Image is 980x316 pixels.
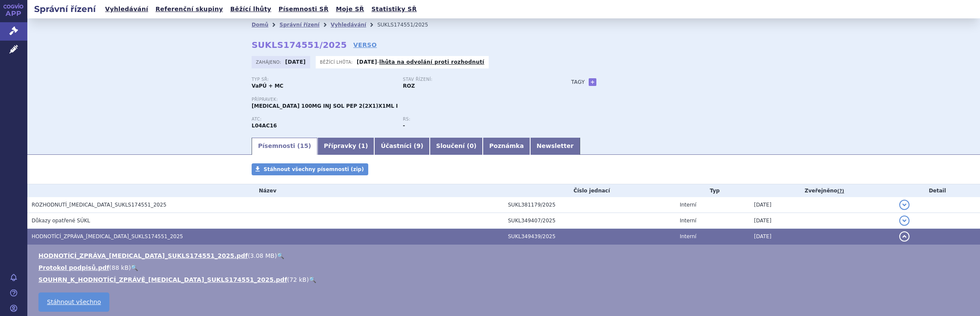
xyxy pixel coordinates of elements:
a: VERSO [353,41,377,49]
a: 🔍 [131,264,138,271]
th: Zveřejněno [750,184,895,197]
button: detail [899,231,910,242]
a: Vyhledávání [103,3,151,15]
a: Písemnosti (15) [252,138,317,155]
a: Statistiky SŘ [369,3,419,15]
strong: - [403,123,405,129]
li: ( ) [38,263,971,272]
a: Správní řízení [279,22,320,28]
span: 9 [417,142,421,149]
a: lhůta na odvolání proti rozhodnutí [379,59,484,65]
a: SOUHRN_K_HODNOTÍCÍ_ZPRÁVĚ_[MEDICAL_DATA]_SUKLS174551_2025.pdf [38,276,287,283]
abbr: (?) [837,188,844,194]
span: Důkazy opatřené SÚKL [32,218,90,224]
a: 🔍 [309,276,316,283]
button: detail [899,216,910,226]
span: Stáhnout všechny písemnosti (zip) [264,166,364,172]
p: Typ SŘ: [252,77,394,82]
li: ( ) [38,275,971,284]
a: Sloučení (0) [430,138,483,155]
a: Vyhledávání [331,22,366,28]
strong: [DATE] [357,59,377,65]
a: Domů [252,22,268,28]
span: 88 kB [111,264,129,271]
span: 1 [361,142,365,149]
td: SUKL349407/2025 [504,213,675,229]
a: Poznámka [483,138,530,155]
a: Referenční skupiny [153,3,226,15]
strong: [DATE] [285,59,306,65]
p: Stav řízení: [403,77,546,82]
span: 3.08 MB [250,252,274,259]
span: [MEDICAL_DATA] 100MG INJ SOL PEP 2(2X1)X1ML I [252,103,398,109]
a: Písemnosti SŘ [276,3,331,15]
a: Přípravky (1) [317,138,374,155]
a: Účastníci (9) [374,138,429,155]
span: 72 kB [289,276,306,283]
th: Typ [675,184,750,197]
span: 0 [469,142,474,149]
a: Newsletter [530,138,580,155]
strong: SUKLS174551/2025 [252,40,347,50]
strong: GUSELKUMAB [252,123,277,129]
strong: VaPÚ + MC [252,83,283,89]
a: Běžící lhůty [228,3,274,15]
h2: Správní řízení [27,3,103,15]
h3: Tagy [571,77,585,87]
a: + [589,78,596,86]
span: Zahájeno: [256,59,283,65]
a: Moje SŘ [333,3,367,15]
td: [DATE] [750,197,895,213]
span: Interní [680,233,696,239]
a: 🔍 [277,252,284,259]
td: SUKL349439/2025 [504,229,675,245]
span: Interní [680,218,696,224]
a: Stáhnout všechno [38,292,109,312]
span: ROZHODNUTÍ_TREMFYA_SUKLS174551_2025 [32,202,167,208]
a: HODNOTÍCÍ_ZPRÁVA_[MEDICAL_DATA]_SUKLS174551_2025.pdf [38,252,248,259]
span: Interní [680,202,696,208]
td: [DATE] [750,229,895,245]
span: 15 [300,142,308,149]
p: - [357,59,484,65]
span: Běžící lhůta: [320,59,355,65]
span: HODNOTÍCÍ_ZPRÁVA_TREMFYA_SUKLS174551_2025 [32,233,183,239]
li: ( ) [38,251,971,260]
th: Číslo jednací [504,184,675,197]
p: ATC: [252,117,394,122]
a: Stáhnout všechny písemnosti (zip) [252,163,368,175]
p: RS: [403,117,546,122]
a: Protokol podpisů.pdf [38,264,109,271]
button: detail [899,200,910,210]
strong: ROZ [403,83,415,89]
th: Název [27,184,504,197]
td: SUKL381179/2025 [504,197,675,213]
td: [DATE] [750,213,895,229]
p: Přípravek: [252,97,554,102]
li: SUKLS174551/2025 [377,18,439,31]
